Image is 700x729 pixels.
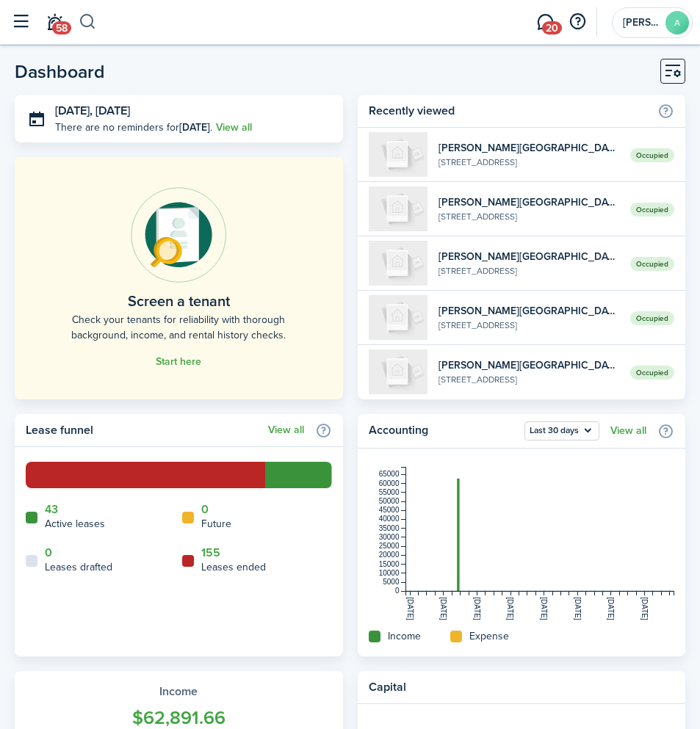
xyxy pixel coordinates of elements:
[201,516,231,532] home-widget-title: Future
[378,515,399,523] tspan: 40000
[378,497,399,505] tspan: 50000
[469,628,509,644] home-widget-title: Expense
[439,195,620,210] widget-list-item-title: [PERSON_NAME][GEOGRAPHIC_DATA], Unit 502
[128,290,230,312] home-placeholder-title: Screen a tenant
[524,421,599,440] button: Last 30 days
[369,421,518,440] home-widget-title: Accounting
[369,186,427,231] img: 502
[45,559,112,575] home-widget-title: Leases drafted
[378,524,399,532] tspan: 35000
[630,366,674,380] span: Occupied
[630,148,674,162] span: Occupied
[378,551,399,559] tspan: 20000
[665,11,689,35] avatar-text: A
[378,569,399,577] tspan: 10000
[55,102,332,120] h3: [DATE], [DATE]
[378,506,399,514] tspan: 45000
[7,8,35,36] button: Open sidebar
[607,598,615,621] tspan: [DATE]
[26,421,261,439] home-widget-title: Lease funnel
[630,203,674,217] span: Occupied
[378,488,399,496] tspan: 55000
[542,21,562,35] span: 20
[369,295,427,340] img: 301
[40,4,68,40] a: Notifications
[472,598,480,621] tspan: [DATE]
[369,241,427,286] img: 401
[610,425,646,437] a: View all
[52,21,71,35] span: 58
[383,578,400,586] tspan: 5000
[641,598,649,621] tspan: [DATE]
[630,311,674,325] span: Occupied
[378,542,399,550] tspan: 25000
[531,4,559,40] a: Messaging
[15,62,105,81] header-page-title: Dashboard
[574,598,582,621] tspan: [DATE]
[369,678,668,696] home-widget-title: Capital
[394,587,399,595] tspan: 0
[506,598,514,621] tspan: [DATE]
[48,312,310,343] home-placeholder-description: Check your tenants for reliability with thorough background, income, and rental history checks.
[201,546,220,559] a: 155
[439,249,620,264] widget-list-item-title: [PERSON_NAME][GEOGRAPHIC_DATA], Unit 401
[131,187,226,283] img: Online payments
[369,349,427,394] img: 504
[378,470,399,478] tspan: 65000
[439,156,620,169] widget-list-item-description: [STREET_ADDRESS]
[268,424,304,436] a: View all
[45,516,105,532] home-widget-title: Active leases
[201,503,209,516] a: 0
[201,559,266,575] home-widget-title: Leases ended
[540,598,548,621] tspan: [DATE]
[179,120,210,135] b: [DATE]
[660,59,685,84] button: Customise
[378,479,399,487] tspan: 60000
[29,683,328,700] widget-stats-title: Income
[630,257,674,271] span: Occupied
[369,102,651,120] home-widget-title: Recently viewed
[439,210,620,223] widget-list-item-description: [STREET_ADDRESS]
[405,598,414,621] tspan: [DATE]
[623,18,660,28] span: Ashlee
[524,421,599,440] button: Open menu
[55,120,212,135] p: There are no reminders for .
[439,303,620,319] widget-list-item-title: [PERSON_NAME][GEOGRAPHIC_DATA], Unit 301
[45,503,58,516] a: 43
[79,10,97,35] button: Search
[439,140,620,156] widget-list-item-title: [PERSON_NAME][GEOGRAPHIC_DATA], Unit 301
[439,598,447,621] tspan: [DATE]
[565,10,590,35] button: Open resource center
[439,373,620,386] widget-list-item-description: [STREET_ADDRESS]
[45,546,52,559] a: 0
[378,560,399,568] tspan: 15000
[388,628,421,644] home-widget-title: Income
[439,319,620,332] widget-list-item-description: [STREET_ADDRESS]
[439,358,620,373] widget-list-item-title: [PERSON_NAME][GEOGRAPHIC_DATA], Unit 504
[378,533,399,541] tspan: 30000
[369,132,427,177] img: 301
[439,264,620,278] widget-list-item-description: [STREET_ADDRESS]
[156,356,201,368] a: Start here
[216,120,252,135] a: View all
